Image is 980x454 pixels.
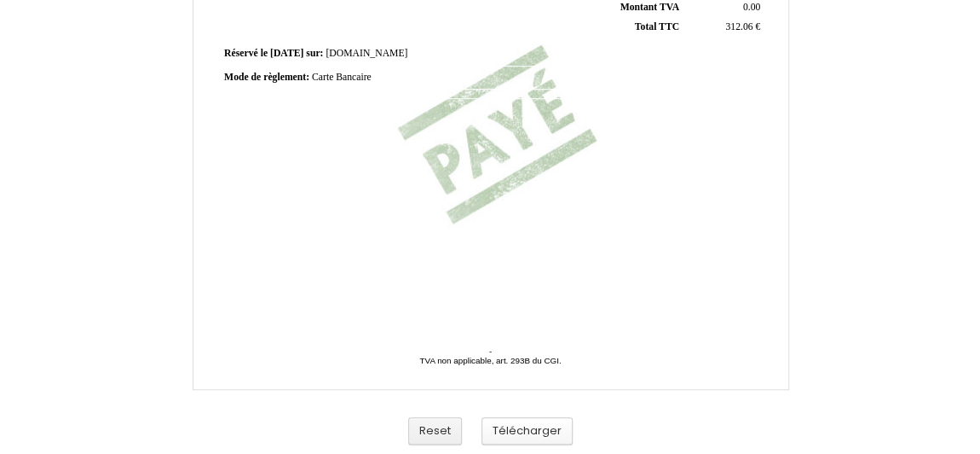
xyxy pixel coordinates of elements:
button: Ouvrir le widget de chat LiveChat [14,7,65,58]
td: € [683,18,764,38]
span: 0.00 [743,2,760,13]
button: Reset [408,417,462,445]
span: TVA non applicable, art. 293B du CGI. [419,356,561,365]
span: Réservé le [224,48,268,59]
span: Montant TVA [620,2,679,13]
button: Télécharger [481,417,573,445]
span: Total TTC [635,21,679,32]
span: Carte Bancaire [312,72,372,83]
span: Mode de règlement: [224,72,309,83]
span: [DATE] [270,48,303,59]
span: [DOMAIN_NAME] [326,48,407,59]
span: - [489,346,492,356]
span: sur: [306,48,323,59]
span: 312.06 [725,21,752,32]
